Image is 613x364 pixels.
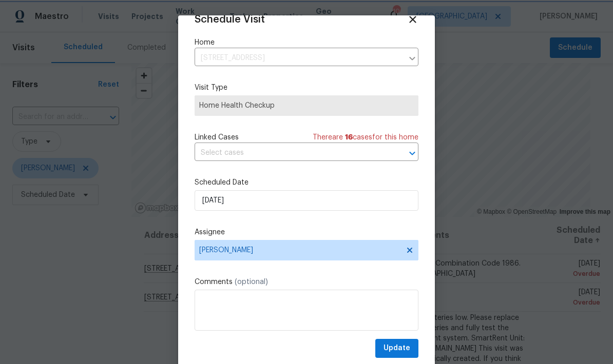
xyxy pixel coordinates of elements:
span: Schedule Visit [195,14,265,25]
label: Assignee [195,227,418,237]
input: M/D/YYYY [195,190,418,211]
label: Scheduled Date [195,177,418,188]
span: There are case s for this home [313,132,418,143]
button: Update [375,339,418,358]
label: Home [195,37,418,48]
span: (optional) [235,278,268,286]
span: [PERSON_NAME] [199,246,400,254]
span: Home Health Checkup [199,100,414,111]
span: Update [384,342,410,355]
span: Close [407,14,418,25]
input: Enter in an address [195,50,403,66]
span: 16 [345,134,353,141]
button: Open [405,146,419,160]
span: Linked Cases [195,132,239,143]
input: Select cases [195,145,390,161]
label: Visit Type [195,83,418,93]
label: Comments [195,277,418,287]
